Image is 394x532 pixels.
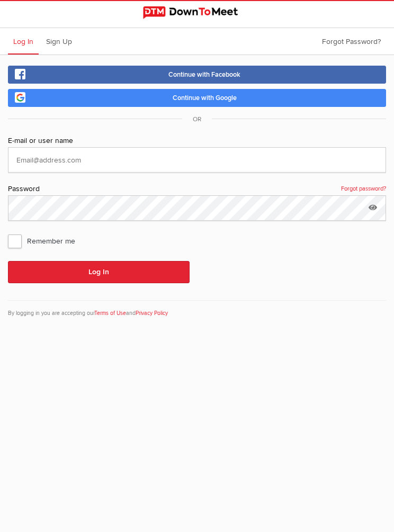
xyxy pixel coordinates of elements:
[143,6,251,19] img: DownToMeet
[41,28,77,55] a: Sign Up
[8,135,386,147] div: E-mail or user name
[136,310,168,317] a: Privacy Policy
[8,261,190,283] button: Log In
[13,37,33,46] span: Log In
[341,183,386,195] a: Forgot password?
[94,310,126,317] a: Terms of Use
[317,28,386,55] a: Forgot Password?
[173,94,237,102] span: Continue with Google
[168,70,240,79] span: Continue with Facebook
[8,231,86,250] span: Remember me
[182,115,212,123] span: OR
[8,300,386,318] div: By logging in you are accepting our and
[46,37,72,46] span: Sign Up
[8,147,386,173] input: Email@address.com
[322,37,381,46] span: Forgot Password?
[8,89,386,107] a: Continue with Google
[8,66,386,84] a: Continue with Facebook
[8,28,39,55] a: Log In
[8,183,386,195] div: Password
